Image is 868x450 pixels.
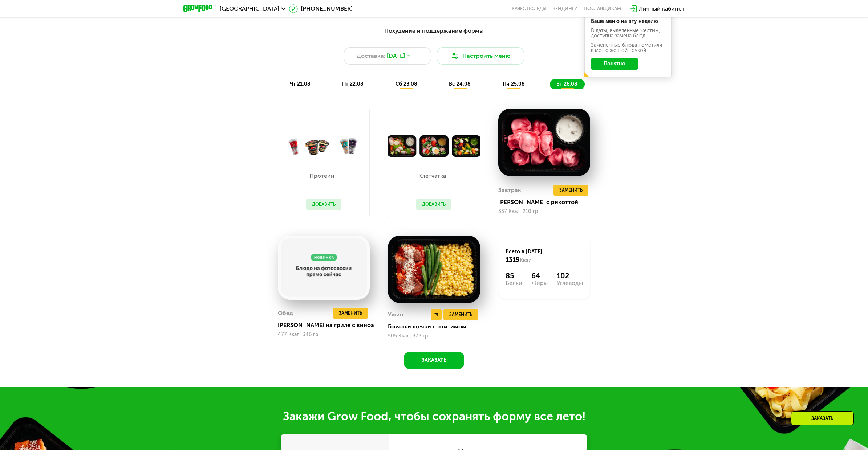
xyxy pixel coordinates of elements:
div: Ужин [388,309,403,320]
span: вт 26.08 [556,81,577,87]
span: [DATE] [387,52,405,60]
div: 85 [506,271,522,280]
span: Заменить [339,310,362,317]
div: [PERSON_NAME] с рикоттой [498,199,596,206]
span: Ккал [520,257,532,263]
div: Завтрак [498,185,521,196]
span: пт 22.08 [342,81,364,87]
div: В даты, выделенные желтым, доступна замена блюд. [591,28,665,38]
div: Заменённые блюда пометили в меню жёлтой точкой. [591,43,665,53]
span: [GEOGRAPHIC_DATA] [220,6,279,12]
button: Настроить меню [437,47,524,65]
div: Личный кабинет [639,4,685,13]
span: Заменить [559,187,583,194]
button: Понятно [591,58,638,70]
button: Заменить [553,185,588,196]
a: Качество еды [512,6,547,12]
span: сб 23.08 [396,81,417,87]
div: Похудение и поддержание формы [219,26,649,36]
div: Заказать [791,411,854,425]
p: Клетчатка [416,173,448,179]
a: Вендинги [552,6,578,12]
span: пн 25.08 [503,81,525,87]
div: Обед [278,308,293,319]
div: [PERSON_NAME] на гриле с киноа [278,322,376,329]
button: Заменить [443,309,478,320]
div: Углеводы [557,280,583,286]
div: Ваше меню на эту неделю [591,19,665,24]
div: поставщикам [584,6,621,12]
p: Протеин [306,173,338,179]
div: 64 [531,271,548,280]
button: Добавить [306,199,341,210]
div: Белки [506,280,522,286]
span: чт 21.08 [290,81,311,87]
button: Заменить [333,308,368,319]
div: 102 [557,271,583,280]
div: Всего в [DATE] [506,248,583,264]
button: Добавить [416,199,451,210]
div: 505 Ккал, 372 гр [388,333,480,339]
span: Доставка: [357,52,385,60]
span: 1319 [506,256,520,264]
div: 477 Ккал, 346 гр [278,332,370,337]
div: Жиры [531,280,548,286]
span: вс 24.08 [449,81,471,87]
div: 337 Ккал, 210 гр [498,209,590,214]
a: [PHONE_NUMBER] [289,4,353,13]
div: Говяжьи щечки с птитимом [388,323,486,330]
button: Заказать [404,352,464,369]
span: Заменить [449,311,472,318]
